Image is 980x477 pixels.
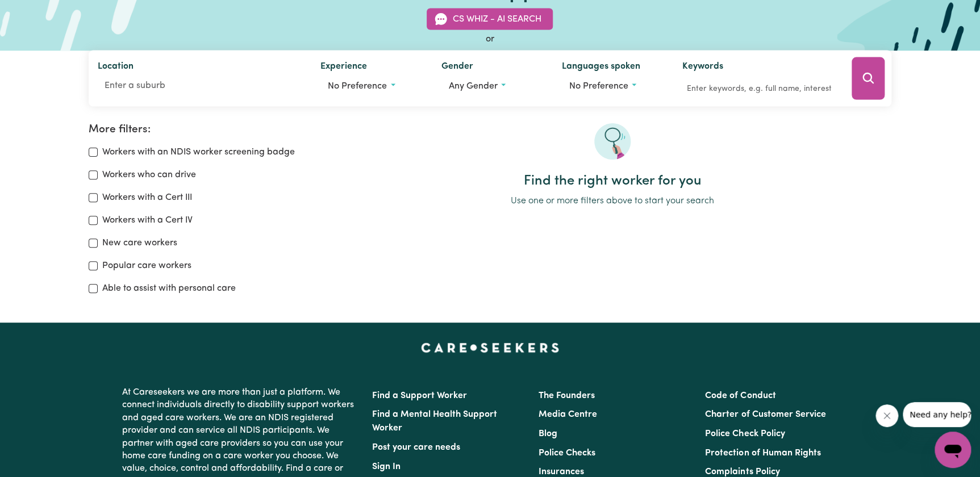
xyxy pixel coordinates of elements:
[539,391,595,400] a: The Founders
[372,462,401,471] a: Sign In
[682,80,836,98] input: Enter keywords, e.g. full name, interests
[852,57,885,100] button: Search
[102,282,236,295] label: Able to assist with personal care
[320,76,423,97] button: Worker experience options
[102,191,192,204] label: Workers with a Cert III
[372,443,460,452] a: Post your care needs
[539,410,597,419] a: Media Centre
[441,76,543,97] button: Worker gender preference
[705,429,785,438] a: Police Check Policy
[102,168,196,182] label: Workers who can drive
[372,410,497,433] a: Find a Mental Health Support Worker
[320,60,367,76] label: Experience
[102,145,295,159] label: Workers with an NDIS worker screening badge
[903,402,971,427] iframe: Message from company
[705,467,779,476] a: Complaints Policy
[328,82,387,91] span: No preference
[441,60,473,76] label: Gender
[102,236,177,250] label: New care workers
[562,76,664,97] button: Worker language preferences
[705,449,820,458] a: Protection of Human Rights
[333,194,891,208] p: Use one or more filters above to start your search
[98,60,134,76] label: Location
[7,8,69,17] span: Need any help?
[935,432,971,468] iframe: Button to launch messaging window
[448,82,497,91] span: Any gender
[89,32,892,46] div: or
[539,429,557,438] a: Blog
[705,391,775,400] a: Code of Conduct
[682,60,723,76] label: Keywords
[427,9,553,30] button: CS Whiz - AI Search
[562,60,640,76] label: Languages spoken
[705,410,825,419] a: Charter of Customer Service
[98,76,302,96] input: Enter a suburb
[539,467,584,476] a: Insurances
[89,123,320,136] h2: More filters:
[421,343,559,352] a: Careseekers home page
[333,173,891,190] h2: Find the right worker for you
[875,404,898,427] iframe: Close message
[372,391,467,400] a: Find a Support Worker
[569,82,628,91] span: No preference
[102,214,193,227] label: Workers with a Cert IV
[539,449,595,458] a: Police Checks
[102,259,191,273] label: Popular care workers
